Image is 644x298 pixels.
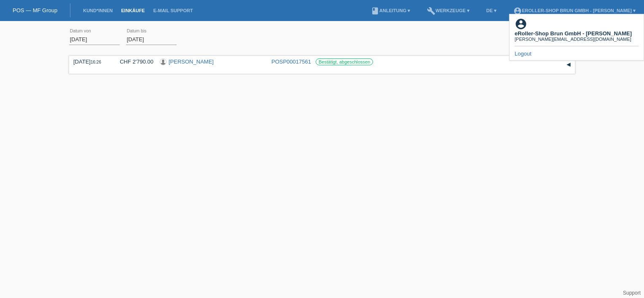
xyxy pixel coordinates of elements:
[562,59,575,71] div: auf-/zuklappen
[515,37,632,42] div: [PERSON_NAME][EMAIL_ADDRESS][DOMAIN_NAME]
[149,8,197,13] a: E-Mail Support
[113,59,153,65] div: CHF 2'790.00
[271,59,311,65] a: POSP00017561
[509,8,640,13] a: account_circleeRoller-Shop Brun GmbH - [PERSON_NAME] ▾
[117,8,149,13] a: Einkäufe
[79,8,117,13] a: Kund*innen
[423,8,474,13] a: buildWerkzeuge ▾
[515,18,527,30] i: account_circle
[367,8,414,13] a: bookAnleitung ▾
[316,59,373,65] label: Bestätigt, abgeschlossen
[515,51,531,57] a: Logout
[169,59,214,65] a: [PERSON_NAME]
[513,7,522,15] i: account_circle
[623,290,641,296] a: Support
[427,7,435,15] i: build
[73,59,107,65] div: [DATE]
[371,7,379,15] i: book
[482,8,501,13] a: DE ▾
[515,30,632,37] b: eRoller-Shop Brun GmbH - [PERSON_NAME]
[13,7,57,13] a: POS — MF Group
[91,60,101,64] span: 16:26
